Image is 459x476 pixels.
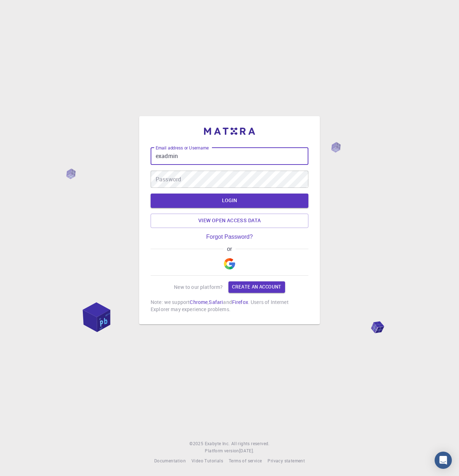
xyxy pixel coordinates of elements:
a: Chrome [190,299,208,305]
div: Open Intercom Messenger [435,452,452,469]
a: Forgot Password? [206,234,253,240]
span: Exabyte Inc. [205,441,230,446]
a: Safari [209,299,223,305]
span: or [223,246,235,252]
a: Privacy statement [268,457,305,465]
a: [DATE]. [239,447,254,454]
a: Video Tutorials [191,457,223,465]
a: View open access data [151,214,308,228]
button: LOGIN [151,194,308,208]
span: [DATE] . [239,448,254,453]
p: Note: we support , and . Users of Internet Explorer may experience problems. [151,299,308,313]
span: All rights reserved. [231,440,270,447]
a: Create an account [228,281,285,293]
a: Exabyte Inc. [205,440,230,447]
span: Terms of service [229,458,262,463]
span: Video Tutorials [191,458,223,463]
a: Firefox [232,299,248,305]
span: © 2025 [189,440,204,447]
p: New to our platform? [174,284,223,291]
span: Privacy statement [268,458,305,463]
span: Platform version [205,447,239,454]
a: Documentation [154,457,186,465]
label: Email address or Username [156,145,209,151]
a: Terms of service [229,457,262,465]
img: Google [224,258,235,270]
span: Documentation [154,458,186,463]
